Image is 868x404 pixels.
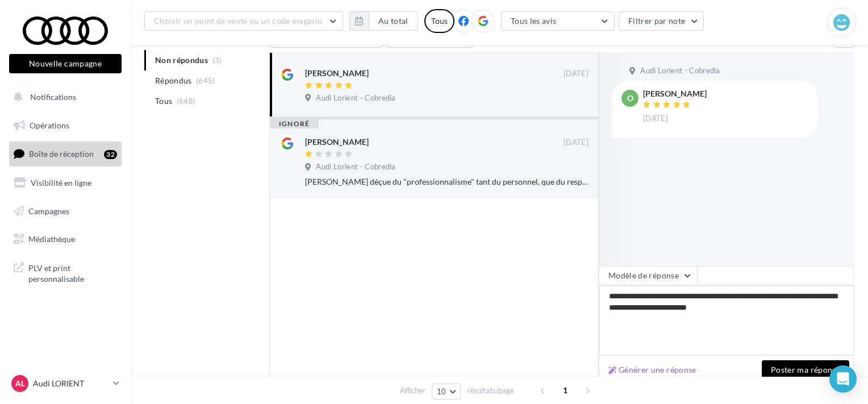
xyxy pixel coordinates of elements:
a: Campagnes [7,199,124,223]
span: Répondus [155,75,192,86]
div: 32 [104,150,117,159]
span: Audi Lorient - Cobredia [316,162,395,172]
div: [PERSON_NAME] [305,136,369,148]
span: [DATE] [643,114,668,124]
button: Au total [349,11,418,31]
button: Tous les avis [501,11,615,31]
span: Afficher [400,385,425,396]
span: résultats/page [467,385,514,396]
span: Notifications [30,92,76,102]
button: Nouvelle campagne [9,54,122,73]
a: Opérations [7,114,124,138]
span: Tous les avis [511,16,557,26]
a: AL Audi LORIENT [9,373,122,394]
span: Audi Lorient - Cobredia [316,93,395,103]
span: Audi Lorient - Cobredia [640,66,720,76]
span: Visibilité en ligne [31,178,91,188]
button: Notifications [7,85,119,109]
div: [PERSON_NAME] [305,68,369,79]
span: [DATE] [564,69,589,79]
span: Médiathèque [28,234,75,244]
button: Au total [369,11,418,31]
a: Boîte de réception32 [7,141,124,166]
span: 10 [437,387,446,396]
button: Poster ma réponse [762,360,849,380]
div: [PERSON_NAME] [643,90,707,98]
div: ignoré [270,119,319,128]
span: (645) [196,76,215,85]
a: Médiathèque [7,227,124,251]
div: [PERSON_NAME] déçue du "professionnalisme" tant du personnel, que du responsable pour une marque ... [305,176,589,188]
span: (648) [177,97,196,106]
div: Open Intercom Messenger [829,365,857,393]
p: Audi LORIENT [33,378,108,389]
button: Modèle de réponse [599,266,698,285]
span: [DATE] [564,138,589,148]
div: Tous [424,9,454,33]
button: Filtrer par note [619,11,704,31]
span: O [627,93,633,104]
button: Générer une réponse [604,363,701,377]
a: Visibilité en ligne [7,171,124,195]
button: 10 [432,384,461,399]
span: Opérations [30,120,69,130]
span: PLV et print personnalisable [28,260,117,285]
span: Choisir un point de vente ou un code magasin [154,16,322,26]
button: Choisir un point de vente ou un code magasin [144,11,343,31]
span: Tous [155,95,172,107]
a: PLV et print personnalisable [7,256,124,289]
span: 1 [556,381,574,399]
span: Boîte de réception [29,149,94,159]
span: Campagnes [28,206,69,215]
span: AL [15,378,25,389]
